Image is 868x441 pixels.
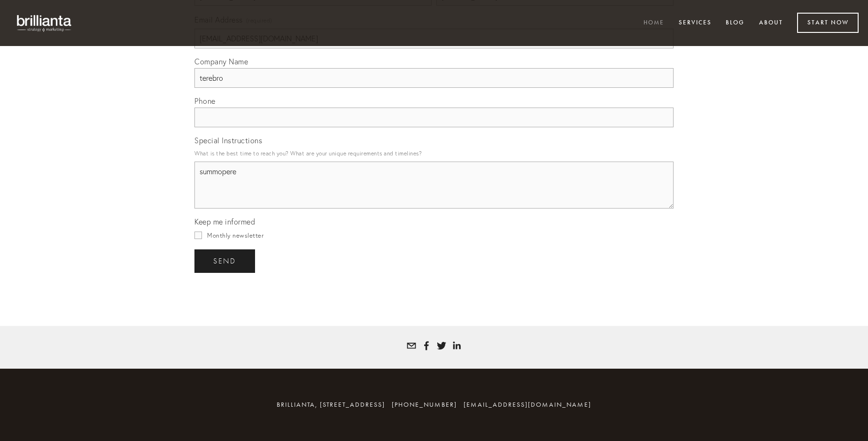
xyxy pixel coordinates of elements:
a: Home [637,15,670,31]
a: About [753,15,789,31]
span: Special Instructions [194,136,262,145]
a: Services [673,15,718,31]
span: Keep me informed [194,217,255,226]
button: sendsend [194,249,255,273]
span: Monthly newsletter [207,232,263,239]
a: Start Now [797,13,859,33]
a: [EMAIL_ADDRESS][DOMAIN_NAME] [464,401,591,409]
span: [PHONE_NUMBER] [392,401,457,409]
span: Phone [194,96,216,106]
a: Tatyana White [437,341,446,350]
span: Company Name [194,57,248,66]
input: Monthly newsletter [194,232,202,239]
span: send [213,257,236,265]
textarea: summopere [194,162,674,209]
img: brillianta - research, strategy, marketing [9,9,80,37]
a: Blog [720,15,751,31]
span: brillianta, [STREET_ADDRESS] [277,401,385,409]
a: tatyana@brillianta.com [407,341,416,350]
a: Tatyana White [452,341,461,350]
p: What is the best time to reach you? What are your unique requirements and timelines? [194,147,674,160]
a: Tatyana Bolotnikov White [422,341,431,350]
